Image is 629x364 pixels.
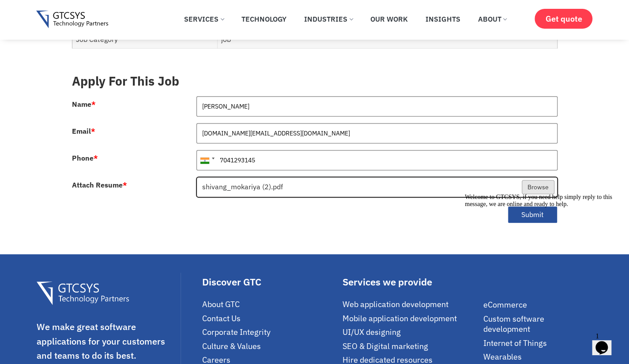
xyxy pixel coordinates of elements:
[177,9,230,29] a: Services
[535,9,592,29] a: Get quote
[298,9,359,29] a: Industries
[545,14,582,23] span: Get quote
[72,101,96,108] label: Name
[196,150,557,170] input: 081234 56789
[342,341,479,351] a: SEO & Digital marketing
[342,277,479,287] div: Services we provide
[471,9,513,29] a: About
[72,181,127,188] label: Attach Resume
[72,74,557,89] h3: Apply For This Job
[461,190,620,324] iframe: chat widget
[202,327,271,337] span: Corporate Integrity
[72,154,98,161] label: Phone
[202,299,240,309] span: About GTC
[235,9,293,29] a: Technology
[483,338,547,348] span: Internet of Things
[202,313,241,323] span: Contact Us
[202,313,338,323] a: Contact Us
[342,341,428,351] span: SEO & Digital marketing
[37,281,129,305] img: Gtcsys Footer Logo
[342,313,456,323] span: Mobile application development
[202,327,338,337] a: Corporate Integrity
[342,313,479,323] a: Mobile application development
[202,277,338,287] div: Discover GTC
[202,341,261,351] span: Culture & Values
[364,9,414,29] a: Our Work
[37,320,179,363] p: We make great software applications for your customers and teams to do its best.
[342,327,479,337] a: UI/UX designing
[483,352,593,362] a: Wearables
[483,352,522,362] span: Wearables
[202,341,338,351] a: Culture & Values
[4,4,151,17] span: Welcome to GTCSYS, if you need help simply reply to this message, we are online and ready to help.
[483,338,593,348] a: Internet of Things
[72,128,95,135] label: Email
[4,4,162,18] div: Welcome to GTCSYS, if you need help simply reply to this message, we are online and ready to help.
[419,9,467,29] a: Insights
[592,329,620,355] iframe: chat widget
[342,299,448,309] span: Web application development
[202,299,338,309] a: About GTC
[36,11,108,29] img: Gtcsys logo
[342,327,400,337] span: UI/UX designing
[342,299,479,309] a: Web application development
[197,150,217,170] div: India (भारत): +91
